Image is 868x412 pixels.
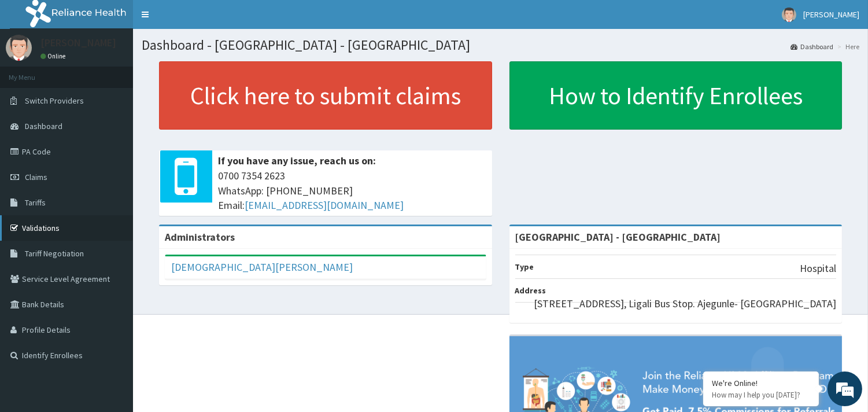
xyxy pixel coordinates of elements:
a: [DEMOGRAPHIC_DATA][PERSON_NAME] [171,260,353,274]
textarea: Type your message and hit 'Enter' [6,282,220,323]
span: 0700 7354 2623 WhatsApp: [PHONE_NUMBER] Email: [218,168,486,213]
span: Claims [25,172,47,182]
b: If you have any issue, reach us on: [218,154,376,167]
span: Dashboard [25,121,62,131]
a: Dashboard [791,42,833,51]
span: We're online! [67,129,160,246]
a: Online [40,52,68,60]
h1: Dashboard - [GEOGRAPHIC_DATA] - [GEOGRAPHIC_DATA] [142,38,859,53]
span: Switch Providers [25,95,84,106]
div: Chat with us now [60,65,194,80]
p: [PERSON_NAME] [40,38,116,48]
img: User Image [6,35,32,61]
span: Tariffs [25,197,46,208]
a: Click here to submit claims [159,61,492,130]
b: Type [515,262,534,272]
li: Here [834,42,859,51]
div: Minimize live chat window [190,6,217,34]
a: [EMAIL_ADDRESS][DOMAIN_NAME] [245,198,404,212]
p: How may I help you today? [712,390,810,400]
a: How to Identify Enrollees [509,61,843,130]
img: User Image [782,8,796,22]
p: [STREET_ADDRESS], Ligali Bus Stop. Ajegunle- [GEOGRAPHIC_DATA] [534,296,836,311]
p: Hospital [800,261,836,276]
div: We're Online! [712,378,810,388]
b: Address [515,285,546,296]
span: [PERSON_NAME] [803,9,859,20]
b: Administrators [165,230,235,244]
strong: [GEOGRAPHIC_DATA] - [GEOGRAPHIC_DATA] [515,230,721,244]
span: Tariff Negotiation [25,248,84,259]
img: d_794563401_company_1708531726252_794563401 [21,58,47,87]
